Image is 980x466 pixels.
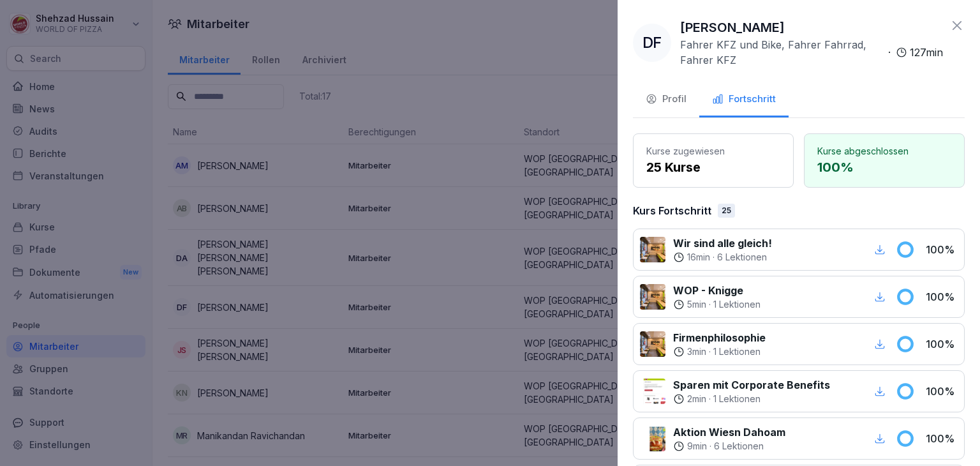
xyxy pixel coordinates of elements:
div: 25 [718,204,735,218]
p: 1 Lektionen [713,393,761,405]
div: DF [633,24,671,62]
p: 25 Kurse [646,158,780,177]
p: Kurs Fortschritt [633,203,711,218]
button: Fortschritt [699,83,789,117]
p: 16 min [687,251,710,264]
p: 100 % [926,289,958,304]
div: · [673,251,772,264]
p: 100 % [926,384,958,399]
p: 5 min [687,298,706,311]
button: Profil [633,83,699,117]
div: · [680,37,943,68]
div: · [673,440,785,453]
div: · [673,393,830,405]
p: 1 Lektionen [713,298,761,311]
p: Firmenphilosophie [673,330,766,345]
p: [PERSON_NAME] [680,18,785,37]
div: Fortschritt [712,92,776,107]
p: 9 min [687,440,707,453]
p: Wir sind alle gleich! [673,236,772,251]
p: 100 % [926,336,958,352]
p: 100 % [926,431,958,446]
p: 1 Lektionen [713,345,761,358]
p: 127 min [910,45,943,60]
p: WOP - Knigge [673,283,761,298]
div: · [673,345,766,358]
div: Profil [646,92,687,107]
p: Kurse abgeschlossen [817,144,951,158]
p: Aktion Wiesn Dahoam [673,425,785,440]
p: 2 min [687,393,706,405]
p: 100 % [817,158,951,177]
p: Kurse zugewiesen [646,144,780,158]
p: 6 Lektionen [714,440,764,453]
p: 100 % [926,242,958,257]
p: Sparen mit Corporate Benefits [673,377,830,393]
p: 3 min [687,345,706,358]
p: Fahrer KFZ und Bike, Fahrer Fahrrad, Fahrer KFZ [680,37,883,68]
p: 6 Lektionen [717,251,767,264]
div: · [673,298,761,311]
